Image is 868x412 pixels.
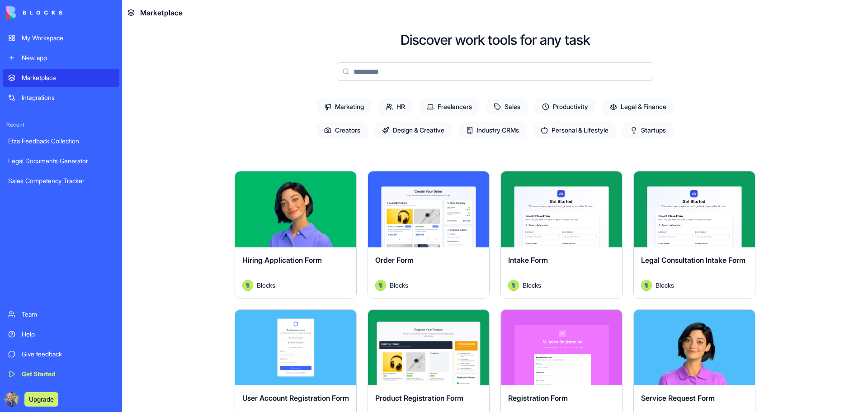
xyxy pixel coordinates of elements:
a: Hiring Application FormAvatarBlocks [235,171,357,298]
span: Product Registration Form [375,393,463,403]
span: Blocks [523,280,541,290]
a: Help [3,325,119,343]
div: Sales Competency Tracker [8,176,114,185]
span: Blocks [656,280,674,290]
img: Avatar [508,280,519,291]
a: Legal Documents Generator [3,152,119,170]
span: Startups [623,122,673,138]
span: Creators [317,122,368,138]
a: Team [3,305,119,323]
a: My Workspace [3,29,119,47]
img: Avatar [641,280,652,291]
a: Order FormAvatarBlocks [368,171,490,298]
span: Recent [3,121,119,128]
a: Intake FormAvatarBlocks [500,171,623,298]
div: Integrations [22,93,114,102]
span: Intake Form [508,256,548,265]
span: Industry CRMs [459,122,526,138]
button: Upgrade [24,392,58,407]
img: logo [6,6,62,19]
span: User Account Registration Form [242,393,349,403]
div: Legal Documents Generator [8,156,114,166]
span: Design & Creative [375,122,452,138]
a: Etza Feedback Collection [3,132,119,150]
a: Upgrade [24,394,58,403]
div: Get Started [22,369,114,379]
div: Marketplace [22,73,114,82]
span: Blocks [390,280,408,290]
span: Marketing [317,99,371,115]
span: Personal & Lifestyle [533,122,616,138]
div: My Workspace [22,33,114,43]
a: Marketplace [3,69,119,87]
img: ACg8ocIBv2xUw5HL-81t5tGPgmC9Ph1g_021R3Lypww5hRQve9x1lELB=s96-c [5,392,19,407]
a: Give feedback [3,345,119,363]
a: Sales Competency Tracker [3,172,119,190]
h2: Discover work tools for any task [401,32,590,48]
div: New app [22,53,114,62]
span: Productivity [535,99,595,115]
img: Avatar [375,280,386,291]
span: Marketplace [140,7,183,18]
span: Hiring Application Form [242,256,322,265]
span: Blocks [257,280,275,290]
div: Help [22,330,114,339]
a: Legal Consultation Intake FormAvatarBlocks [633,171,755,298]
a: Integrations [3,89,119,107]
span: Service Request Form [641,393,715,403]
span: Order Form [375,256,414,265]
span: Freelancers [420,99,479,115]
div: Etza Feedback Collection [8,137,114,146]
span: Sales [486,99,528,115]
span: Registration Form [508,393,568,403]
span: Legal Consultation Intake Form [641,256,745,265]
span: Legal & Finance [603,99,674,115]
a: New app [3,49,119,67]
img: Avatar [242,280,253,291]
div: Team [22,310,114,319]
a: Get Started [3,365,119,383]
span: HR [378,99,412,115]
div: Give feedback [22,350,114,359]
